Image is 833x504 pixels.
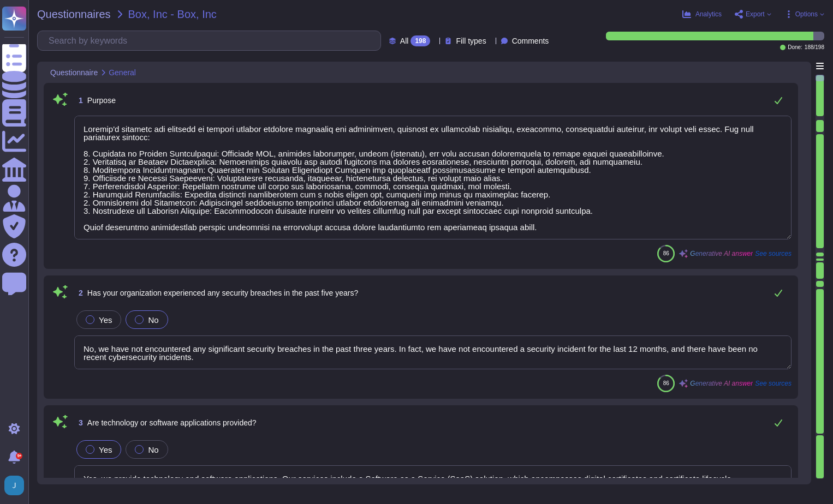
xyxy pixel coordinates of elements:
span: No [148,315,158,325]
span: Purpose [87,96,116,105]
span: 86 [663,380,669,386]
span: Are technology or software applications provided? [87,418,257,427]
textarea: No, we have not encountered any significant security breaches in the past three years. In fact, w... [74,335,792,369]
span: General [109,69,136,76]
span: 3 [74,419,83,427]
textarea: Yes, we provide technology and software applications. Our services include a Software as a Servic... [74,465,792,499]
span: 1 [74,97,83,104]
textarea: Loremip'd sitametc adi elitsedd ei tempori utlabor etdolore magnaaliq eni adminimven, quisnost ex... [74,116,792,239]
input: Search by keywords [43,31,380,50]
span: 2 [74,289,83,297]
img: user [4,476,24,495]
span: 86 [663,250,669,256]
span: Yes [99,315,112,325]
button: Analytics [682,10,722,19]
span: Has your organization experienced any security breaches in the past five years? [87,289,359,297]
span: All [400,37,409,45]
span: Export [746,11,765,17]
span: Analytics [695,11,722,17]
span: Questionnaire [50,69,98,76]
div: 198 [410,35,430,46]
span: See sources [755,380,792,387]
span: Generative AI answer [690,380,753,387]
span: Fill types [456,37,486,45]
span: Comments [512,37,549,45]
span: Options [795,11,818,17]
span: Yes [99,445,112,454]
span: No [148,445,158,454]
span: See sources [755,250,792,257]
span: Done: [788,45,802,50]
span: Generative AI answer [690,250,753,257]
div: 9+ [16,453,22,459]
span: 188 / 198 [805,45,824,50]
span: Questionnaires [37,9,111,20]
span: Box, Inc - Box, Inc [128,9,217,20]
button: user [2,473,32,497]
